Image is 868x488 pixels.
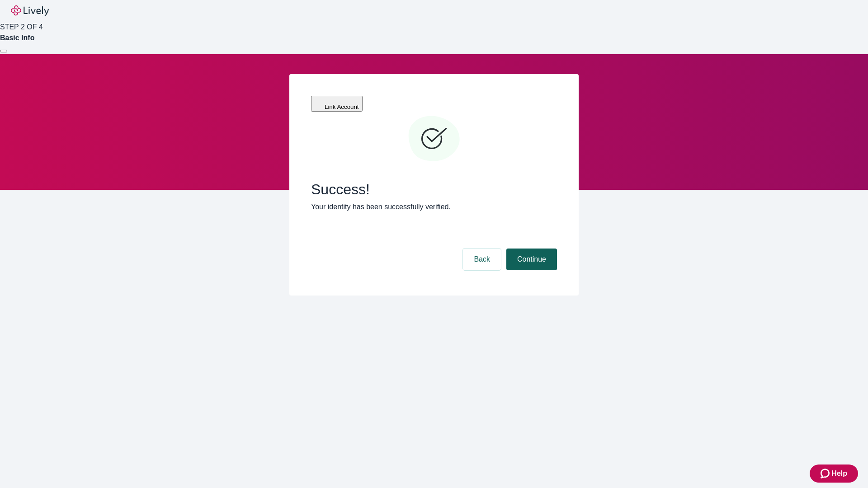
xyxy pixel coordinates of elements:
svg: Checkmark icon [407,112,461,166]
p: Your identity has been successfully verified. [311,202,557,212]
span: Help [831,468,847,479]
button: Continue [506,249,557,270]
button: Zendesk support iconHelp [810,465,858,483]
svg: Zendesk support icon [821,468,831,479]
button: Link Account [311,96,363,112]
img: Lively [11,5,49,16]
span: Success! [311,181,557,198]
button: Back [463,249,501,270]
